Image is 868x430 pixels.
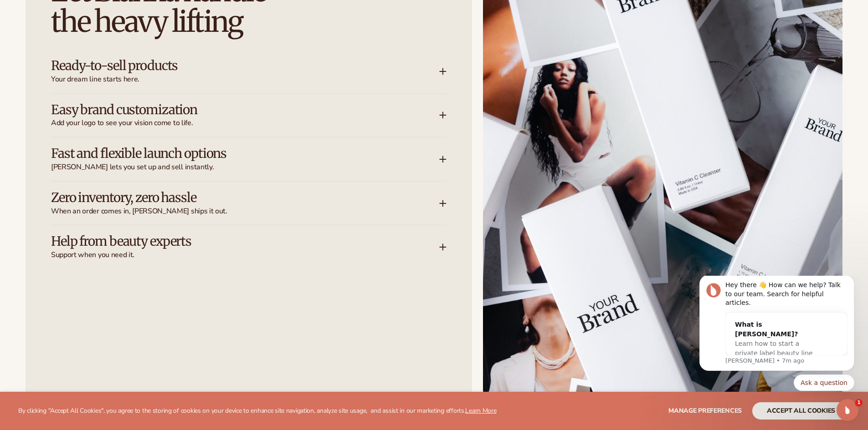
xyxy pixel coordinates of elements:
span: Your dream line starts here. [51,75,439,84]
h3: Fast and flexible launch options [51,147,412,161]
div: What is [PERSON_NAME]? [49,44,134,63]
button: accept all cookies [752,402,850,420]
div: What is [PERSON_NAME]?Learn how to start a private label beauty line with [PERSON_NAME] [40,37,143,99]
div: Quick reply options [14,99,169,115]
span: Add your logo to see your vision come to life. [51,118,439,128]
span: [PERSON_NAME] lets you set up and sell instantly. [51,162,439,172]
button: Quick reply: Ask a question [108,99,169,115]
a: Learn More [465,406,496,415]
span: When an order comes in, [PERSON_NAME] ships it out. [51,207,439,216]
span: Learn how to start a private label beauty line with [PERSON_NAME] [49,64,127,91]
p: Message from Lee, sent 7m ago [40,81,162,89]
iframe: Intercom notifications message [686,276,868,396]
button: Manage preferences [668,402,742,420]
span: Manage preferences [668,406,742,415]
p: By clicking "Accept All Cookies", you agree to the storing of cookies on your device to enhance s... [18,407,497,415]
span: Support when you need it. [51,250,439,260]
h3: Easy brand customization [51,103,412,117]
iframe: Intercom live chat [837,399,858,421]
div: Hey there 👋 How can we help? Talk to our team. Search for helpful articles. [40,5,162,32]
h3: Help from beauty experts [51,234,412,248]
img: Profile image for Lee [21,7,35,22]
h3: Zero inventory, zero hassle [51,191,412,205]
h3: Ready-to-sell products [51,59,412,73]
div: Message content [40,5,162,80]
span: 1 [855,399,863,406]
